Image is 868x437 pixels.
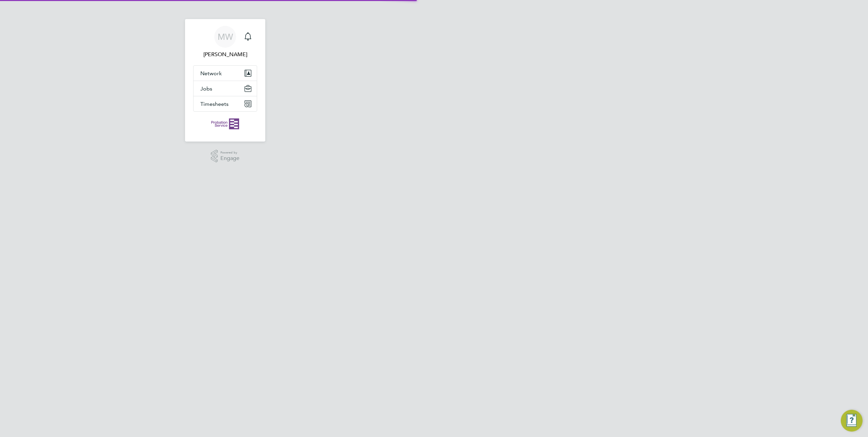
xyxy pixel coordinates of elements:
[193,118,257,129] a: Go to home page
[194,96,257,111] button: Timesheets
[200,85,212,92] span: Jobs
[194,66,257,81] button: Network
[841,410,863,432] button: Engage Resource Center
[220,156,239,161] span: Engage
[211,150,240,163] a: Powered byEngage
[200,70,222,77] span: Network
[218,32,233,41] span: MW
[200,101,229,107] span: Timesheets
[193,50,257,59] span: Mick Woodcock
[194,81,257,96] button: Jobs
[185,19,265,142] nav: Main navigation
[220,150,239,156] span: Powered by
[211,118,239,129] img: probationservice-logo-retina.png
[193,26,257,59] a: MW[PERSON_NAME]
